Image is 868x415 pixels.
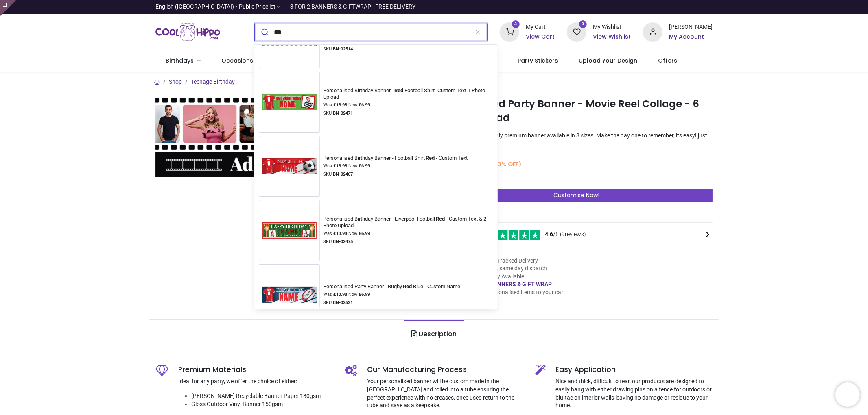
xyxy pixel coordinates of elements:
[323,300,463,306] div: SKU:
[323,87,490,101] div: Personalised Birthday Banner - Football Shirt- Custom Text 1 Photo Upload
[323,291,463,298] div: Was Now
[579,20,587,28] sup: 0
[579,56,637,65] span: Upload Your Design
[359,292,370,297] strong: £ 6.99
[359,102,370,108] strong: £ 6.99
[259,283,320,306] img: Personalised Party Banner - Rugby Red Blue - Custom Name
[526,33,555,41] a: View Cart
[259,91,320,113] img: Personalised Birthday Banner - Red Football Shirt- Custom Text 1 Photo Upload
[333,231,347,236] strong: £ 13.98
[440,97,713,125] h1: Personalised Party Banner - Movie Reel Collage - 6 Photo Upload
[491,160,522,169] small: (50% OFF)
[553,191,599,199] span: Customise Now!
[545,230,586,239] span: /5 ( 9 reviews)
[435,215,446,223] mark: Red
[359,163,370,169] strong: £ 6.99
[155,21,221,43] a: Logo of Cool Hippo
[255,23,274,41] button: Submit
[323,110,493,117] div: SKU:
[323,239,493,245] div: SKU:
[323,283,460,290] div: Personalised Party Banner - Rugby Blue - Custom Name
[333,163,347,169] strong: £ 13.98
[155,21,221,43] img: Cool Hippo
[333,239,353,244] strong: BN-02475
[333,111,353,116] strong: BN-02471
[155,96,428,177] img: Personalised Party Banner - Movie Reel Collage - 6 Photo Upload
[669,33,713,41] a: My Account
[259,72,493,133] a: Personalised Birthday Banner - Red Football Shirt- Custom Text 1 Photo UploadPersonalised Birthda...
[555,378,713,409] p: Nice and thick, difficult to tear, our products are designed to easily hang with either drawing p...
[191,78,235,85] a: Teenage Birthday
[526,23,555,31] div: My Cart
[359,231,370,236] strong: £ 6.99
[155,50,211,72] a: Birthdays
[169,78,182,85] a: Shop
[191,400,333,408] li: Gloss Outdoor Vinyl Banner 150gsm
[402,282,413,290] mark: Red
[500,28,519,35] a: 3
[453,273,567,281] li: Express Delivery Available
[323,216,490,229] div: Personalised Birthday Banner - Liverpool Football - Custom Text & 2 Photo Upload
[542,3,713,11] iframe: Customer reviews powered by Trustpilot
[512,20,520,28] sup: 3
[459,281,552,287] a: 3 FOR 2 ON BANNERS & GIFT WRAP
[323,46,493,52] div: SKU:
[453,289,567,297] li: Just add 3 personalised items to your cart!
[367,378,523,409] p: Your personalised banner will be custom made in the [GEOGRAPHIC_DATA] and rolled into a tube ensu...
[333,102,347,108] strong: £ 13.98
[404,320,464,348] a: Description
[555,365,713,375] h5: Easy Application
[221,56,253,65] span: Occasions
[593,33,631,41] a: View Wishlist
[333,300,353,305] strong: BN-02521
[518,56,558,65] span: Party Stickers
[259,200,493,261] a: Personalised Birthday Banner - Liverpool Football Red- Custom Text & 2 Photo UploadPersonalised B...
[669,23,713,31] div: [PERSON_NAME]
[425,154,436,162] mark: Red
[191,392,333,400] li: [PERSON_NAME] Recyclable Banner Paper 180gsm
[323,230,493,237] div: Was Now
[259,264,493,325] a: Personalised Party Banner - Rugby Red Blue - Custom NamePersonalised Party Banner - RugbyRedBlue ...
[333,292,347,297] strong: £ 13.98
[469,23,488,41] button: Clear
[211,50,270,72] a: Occasions
[453,265,567,273] li: Order by 11am, same day dispatch
[155,3,281,11] a: English ([GEOGRAPHIC_DATA]) •Public Pricelist
[178,365,333,375] h5: Premium Materials
[835,382,860,407] iframe: Brevo live chat
[658,56,678,65] span: Offers
[367,365,523,375] h5: Our Manufacturing Process
[333,46,353,52] strong: BN-02514
[440,132,713,148] p: Personalised eco-friendly premium banner available in 8 sizes. Make the day one to remember, its ...
[259,155,320,178] img: Personalised Birthday Banner - Football Shirt Red- Custom Text
[323,155,468,161] div: Personalised Birthday Banner - Football Shirt - Custom Text
[290,3,415,11] div: 3 FOR 2 BANNERS & GIFTWRAP - FREE DELIVERY
[440,229,713,240] div: Product Reviews
[259,219,320,242] img: Personalised Birthday Banner - Liverpool Football Red- Custom Text & 2 Photo Upload
[239,3,275,11] span: Public Pricelist
[259,136,493,197] a: Personalised Birthday Banner - Football Shirt Red- Custom TextPersonalised Birthday Banner - Foot...
[323,163,470,169] div: Was Now
[394,86,404,94] mark: Red
[593,23,631,31] div: My Wishlist
[166,56,194,65] span: Birthdays
[545,231,553,237] span: 4.6
[567,28,586,35] a: 0
[333,172,353,177] strong: BN-02467
[178,378,333,386] p: Ideal for any party, we offer the choice of either:
[323,171,470,178] div: SKU:
[453,257,567,265] li: Free Standard Tracked Delivery
[323,102,493,109] div: Was Now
